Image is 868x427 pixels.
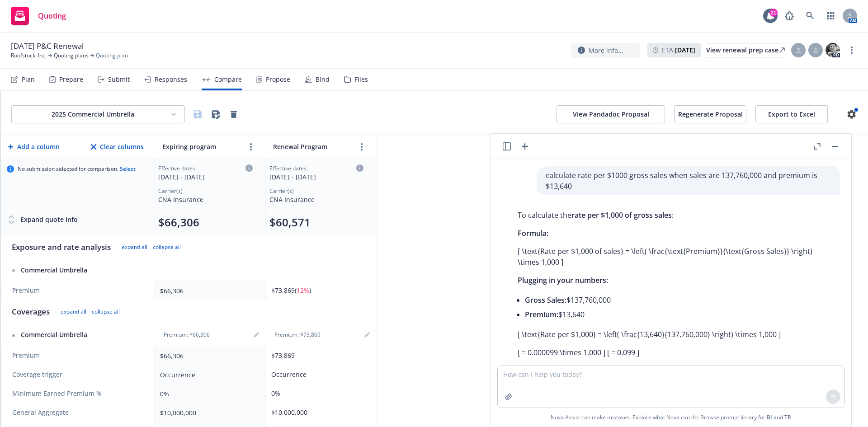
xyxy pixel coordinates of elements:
[846,45,857,56] a: more
[551,408,791,427] span: Nova Assist can make mistakes. Explore what Nova can do: Browse prompt library for and
[269,172,363,182] div: [DATE] - [DATE]
[122,244,147,251] button: expand all
[518,210,831,221] p: To calculate the :
[108,76,130,83] div: Submit
[271,370,367,379] div: Occurrence
[89,138,146,156] button: Clear columns
[251,329,262,340] a: editPencil
[59,76,83,83] div: Prepare
[214,76,242,83] div: Compare
[571,43,640,58] button: More info...
[12,370,145,379] span: Coverage trigger
[269,215,363,230] div: Total premium (click to edit billing info)
[158,215,199,230] button: $66,306
[518,228,548,238] span: Formula:
[518,347,831,358] p: [ = 0.000099 \times 1,000 ] [ = 0.099 ]
[12,242,111,253] div: Exposure and rate analysis
[525,293,831,307] li: $137,760,000
[557,105,665,123] button: View Pandadoc Proposal
[12,351,145,360] span: Premium
[662,45,695,55] span: ETA :
[18,165,136,173] span: No submission selected for comparison.
[11,52,47,60] a: Roofstock, Inc.
[160,370,256,380] div: Occurrence
[12,389,145,398] span: Minimum Earned Premium %
[160,140,242,153] input: Expiring program
[518,329,831,340] p: [ \text{Rate per $1,000} = \left( \frac{13,640}{137,760,000} \right) \times 1,000 ]
[269,215,311,230] button: $60,571
[571,210,672,220] span: rate per $1,000 of gross sales
[12,330,146,339] div: Commercial Umbrella
[525,310,558,319] span: Premium:
[755,105,828,123] button: Export to Excel
[518,246,831,267] p: [ \text{Rate per $1,000 of sales} = \left( \frac{\text{Premium}}{\text{Gross Sales}} \right) \tim...
[354,76,368,83] div: Files
[158,331,215,338] div: Premium: $66,306
[22,76,35,83] div: Plan
[7,211,78,229] button: Expand quote info
[158,164,253,172] div: Effective dates
[767,413,772,421] a: BI
[19,110,166,119] div: 2025 Commercial Umbrella
[269,164,363,172] div: Effective dates
[160,389,256,399] div: 0%
[525,295,566,305] span: Gross Sales:
[245,141,256,152] a: more
[706,43,785,57] a: View renewal prep case
[54,52,89,60] a: Quoting plans
[160,408,256,418] div: $10,000,000
[96,52,128,60] span: Quoting plan
[546,170,831,192] p: calculate rate per $1000 gross sales when sales are 137,760,000 and premium is $13,640
[160,286,256,296] div: $66,306
[158,195,253,204] div: CNA Insurance
[61,308,86,315] button: expand all
[525,307,831,322] li: $13,640
[826,43,840,57] img: photo
[297,286,309,295] span: 12%
[675,46,695,54] strong: [DATE]
[784,413,791,421] a: TR
[153,244,181,251] button: collapse all
[706,43,785,57] div: View renewal prep case
[780,7,798,25] a: Report a Bug
[6,138,61,156] button: Add a column
[271,351,367,360] div: $73,869
[271,408,367,417] div: $10,000,000
[822,7,840,25] a: Switch app
[266,76,290,83] div: Propose
[801,7,819,25] a: Search
[271,140,353,153] input: Renewal Program
[158,187,253,195] div: Carrier(s)
[269,331,326,338] div: Premium: $73,869
[158,215,253,230] div: Total premium (click to edit billing info)
[269,195,363,204] div: CNA Insurance
[271,286,311,295] span: $73,869 ( )
[356,141,367,152] a: more
[518,275,608,285] span: Plugging in your numbers:
[271,389,367,398] div: 0%
[316,76,330,83] div: Bind
[92,308,120,315] button: collapse all
[38,12,66,19] span: Quoting
[269,187,363,195] div: Carrier(s)
[769,9,778,17] div: 21
[269,164,363,182] div: Click to edit column carrier quote details
[362,329,373,340] a: editPencil
[674,105,746,123] button: Regenerate Proposal
[12,266,146,275] div: Commercial Umbrella
[589,46,623,55] span: More info...
[12,306,50,317] div: Coverages
[7,3,70,28] a: Quoting
[11,105,185,123] button: 2025 Commercial Umbrella
[11,41,84,52] span: [DATE] P&C Renewal
[12,408,145,417] span: General Aggregate
[158,172,253,182] div: [DATE] - [DATE]
[160,351,256,361] div: $66,306
[155,76,187,83] div: Responses
[12,286,145,295] span: Premium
